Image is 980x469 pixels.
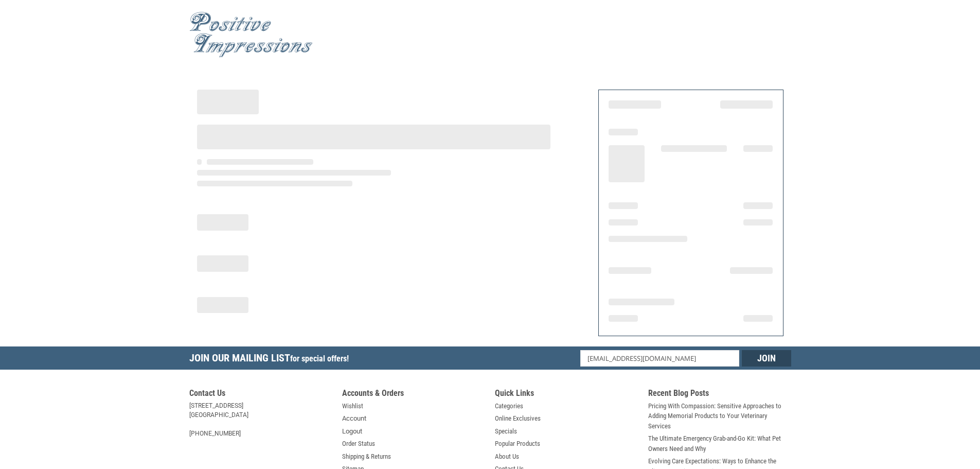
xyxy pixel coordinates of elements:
[648,433,791,454] a: The Ultimate Emergency Grab-and-Go Kit: What Pet Owners Need and Why
[189,12,313,58] img: Positive Impressions
[495,426,517,437] a: Specials
[495,388,638,401] h5: Quick Links
[342,413,366,424] a: Account
[342,401,363,411] a: Wishlist
[495,413,541,424] a: Online Exclusives
[189,388,332,401] h5: Contact Us
[342,439,375,449] a: Order Status
[342,388,485,401] h5: Accounts & Orders
[648,388,791,401] h5: Recent Blog Posts
[742,350,791,367] input: Join
[189,401,332,438] address: [STREET_ADDRESS] [GEOGRAPHIC_DATA] [PHONE_NUMBER]
[189,346,354,373] h5: Join Our Mailing List
[495,451,519,462] a: About Us
[290,354,349,363] span: for special offers!
[342,426,362,437] a: Logout
[648,401,791,431] a: Pricing With Compassion: Sensitive Approaches to Adding Memorial Products to Your Veterinary Serv...
[495,401,523,411] a: Categories
[580,350,739,367] input: Email
[495,439,540,449] a: Popular Products
[342,451,391,462] a: Shipping & Returns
